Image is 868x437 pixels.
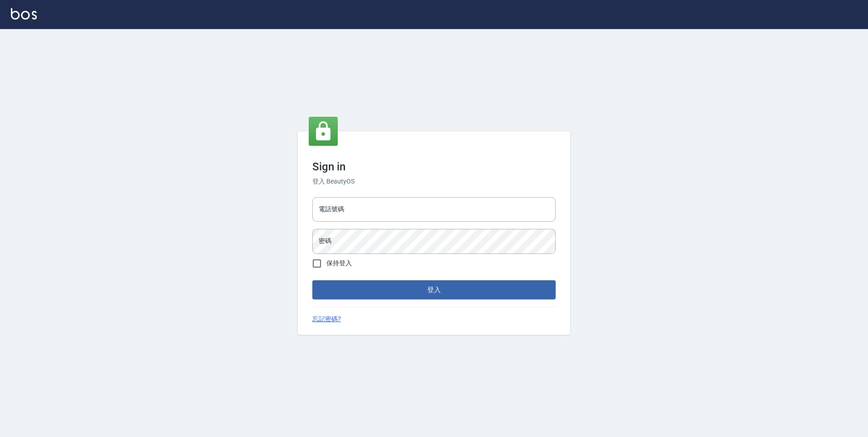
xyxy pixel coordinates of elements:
img: Logo [11,8,37,20]
a: 忘記密碼? [312,314,341,324]
h6: 登入 BeautyOS [312,177,556,186]
button: 登入 [312,280,556,299]
h3: Sign in [312,160,556,173]
span: 保持登入 [326,258,352,268]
